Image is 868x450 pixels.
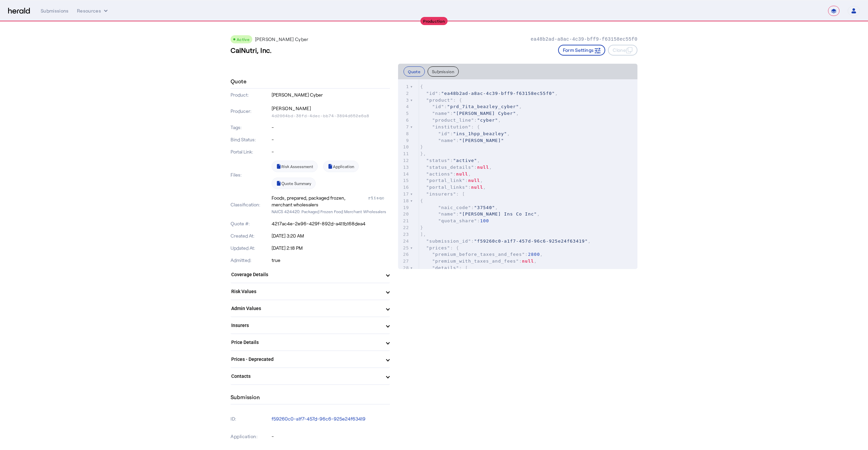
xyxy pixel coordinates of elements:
p: Updated At: [231,245,270,251]
span: : , [420,91,558,96]
span: : , [420,104,522,109]
div: 2 [398,90,410,97]
div: 20 [398,211,410,218]
div: 5 [398,110,410,117]
span: "name" [432,111,450,116]
span: : [ [420,265,468,270]
p: true [272,257,390,264]
mat-expansion-panel-header: Price Details [231,334,390,350]
mat-expansion-panel-header: Contacts [231,368,390,384]
span: : , [420,211,540,217]
mat-panel-title: Insurers [231,322,381,329]
span: "naic_code" [438,205,471,210]
span: "insurers" [426,191,456,197]
div: 19 [398,204,410,211]
p: Bind Status: [231,136,270,143]
span: "name" [438,138,456,143]
div: 17 [398,191,410,198]
button: Form Settings [558,45,606,56]
span: "cyber" [477,118,498,123]
span: : , [420,165,492,170]
span: null [456,171,468,177]
div: 3 [398,97,410,104]
p: Portal Link: [231,148,270,155]
span: : , [420,185,486,190]
mat-panel-title: Coverage Details [231,271,381,278]
span: : [ [420,191,465,197]
div: Production [420,17,448,25]
span: : , [420,131,510,136]
span: "prices" [426,245,450,250]
mat-panel-title: Contacts [231,373,381,380]
p: [PERSON_NAME] [272,104,390,113]
span: "name" [438,211,456,217]
span: : { [420,124,480,129]
span: "status_details" [426,165,474,170]
div: 21 [398,218,410,224]
span: null [477,165,489,170]
span: "product_line" [432,118,474,123]
span: : , [420,259,537,264]
span: : , [420,118,501,123]
p: - [272,433,390,440]
span: "quota_share" [438,218,477,223]
span: "portal_link" [426,178,465,183]
span: : , [420,252,543,257]
p: Product: [231,91,270,98]
p: Tags: [231,124,270,131]
p: [PERSON_NAME] Cyber [272,91,390,98]
span: "[PERSON_NAME] Ins Co Inc" [459,211,537,217]
span: : , [420,205,498,210]
p: - [272,148,390,155]
p: 4217ac4e-2e96-429f-892d-a411b168dea4 [272,220,390,227]
span: } [420,144,423,149]
mat-panel-title: Prices - Deprecated [231,356,381,363]
span: : { [420,245,459,250]
span: 100 [480,218,489,223]
span: "id" [438,131,450,136]
h3: CalNutri, Inc. [231,45,272,55]
span: "active" [453,158,477,163]
p: Application: [231,432,270,441]
div: 15 [398,177,410,184]
p: NAICS 424420: Packaged Frozen Food Merchant Wholesalers [272,208,390,215]
p: 4d2064bd-36fd-4dec-bb74-3894d652e6a8 [272,113,390,119]
span: }, [420,151,426,156]
herald-code-block: quote [398,79,637,269]
p: ID: [231,414,270,424]
span: "[PERSON_NAME]" [459,138,504,143]
p: Producer: [231,108,270,115]
span: ], [420,232,426,237]
p: - [272,136,390,143]
button: Clone [608,45,637,56]
div: 24 [398,238,410,245]
div: 13 [398,164,410,171]
span: : { [420,98,462,103]
span: "id" [426,91,438,96]
h4: Submission [231,393,260,401]
span: : , [420,171,471,177]
span: "id" [432,104,444,109]
button: Submission [428,66,459,77]
span: "product" [426,98,453,103]
div: 4 [398,103,410,110]
div: 9 [398,137,410,144]
mat-expansion-panel-header: Risk Values [231,283,390,300]
a: Risk Assessment [272,161,318,172]
span: "37540" [474,205,495,210]
mat-panel-title: Admin Values [231,305,381,312]
a: Application [323,161,359,172]
p: - [272,124,390,131]
span: "submission_id" [426,239,471,244]
div: 7 [398,124,410,130]
p: Quote #: [231,220,270,227]
p: Admitted: [231,257,270,264]
span: "institution" [432,124,471,129]
div: 1 [398,83,410,90]
div: r1isqc [368,195,390,208]
span: "actions" [426,171,453,177]
span: "premium_before_taxes_and_fees" [432,252,525,257]
mat-panel-title: Risk Values [231,288,381,295]
p: Classification: [231,201,270,208]
span: "details" [432,265,459,270]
